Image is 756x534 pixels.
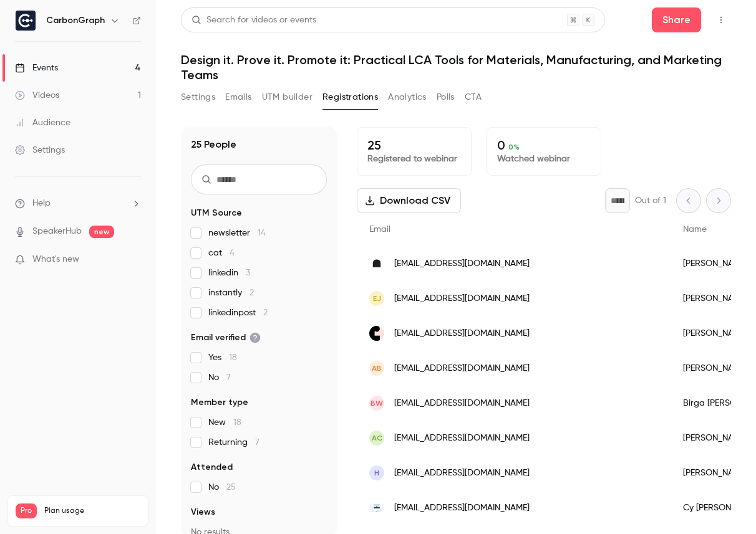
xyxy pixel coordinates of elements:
span: Help [32,197,51,210]
span: New [208,416,241,429]
span: [EMAIL_ADDRESS][DOMAIN_NAME] [394,502,530,515]
div: Search for videos or events [191,14,316,27]
span: 3 [246,269,250,277]
span: linkedinpost [208,307,268,319]
span: Name [683,225,707,234]
button: CTA [465,87,482,107]
img: christinelabs.com [369,326,384,341]
span: Plan usage [44,506,140,516]
span: cat [208,247,235,259]
div: Events [15,62,58,74]
img: auddities.com [369,256,384,271]
span: Yes [208,351,237,364]
span: [EMAIL_ADDRESS][DOMAIN_NAME] [394,397,530,410]
span: Attended [191,461,233,474]
span: newsletter [208,227,266,239]
h1: Design it. Prove it. Promote it: Practical LCA Tools for Materials, Manufacturing, and Marketing ... [181,52,731,82]
span: AB [372,363,382,374]
button: Analytics [388,87,427,107]
span: 0 % [508,143,520,151]
button: Share [652,7,701,32]
p: Watched webinar [497,153,591,165]
span: Member type [191,396,248,409]
span: [EMAIL_ADDRESS][DOMAIN_NAME] [394,292,530,305]
span: AC [372,432,382,444]
span: Email verified [191,331,261,344]
img: pathwaysai.co [369,503,384,512]
h1: 25 People [191,137,236,152]
a: SpeakerHub [32,225,82,238]
p: Registered to webinar [367,153,461,165]
span: new [89,226,114,238]
span: instantly [208,287,254,299]
button: UTM builder [262,87,313,107]
span: [EMAIL_ADDRESS][DOMAIN_NAME] [394,432,530,445]
span: UTM Source [191,207,242,219]
div: Settings [15,144,65,156]
span: 18 [229,353,237,362]
button: Registrations [322,87,378,107]
span: 4 [230,249,235,257]
span: [EMAIL_ADDRESS][DOMAIN_NAME] [394,257,530,270]
span: Email [369,225,390,234]
span: Pro [16,503,37,518]
span: What's new [32,253,79,266]
span: No [208,371,231,384]
span: 2 [250,288,254,297]
div: Videos [15,89,59,102]
span: EJ [373,293,381,304]
span: 25 [226,483,236,492]
span: [EMAIL_ADDRESS][DOMAIN_NAME] [394,362,530,375]
span: Views [191,506,215,518]
img: CarbonGraph [16,11,36,31]
h6: CarbonGraph [46,14,105,27]
button: Settings [181,87,215,107]
span: Returning [208,436,259,449]
button: Polls [437,87,455,107]
div: Audience [15,117,70,129]
span: [EMAIL_ADDRESS][DOMAIN_NAME] [394,327,530,340]
span: 14 [258,229,266,237]
span: H [374,467,379,479]
p: 25 [367,138,461,153]
p: 0 [497,138,591,153]
span: 18 [233,418,241,427]
span: linkedin [208,267,250,279]
li: help-dropdown-opener [15,197,141,210]
button: Emails [225,87,251,107]
span: BW [371,398,383,409]
span: 7 [226,373,231,382]
button: Download CSV [357,188,461,213]
p: Out of 1 [635,194,666,207]
span: No [208,481,236,493]
span: 2 [263,308,268,317]
span: 7 [255,438,259,447]
span: [EMAIL_ADDRESS][DOMAIN_NAME] [394,467,530,480]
